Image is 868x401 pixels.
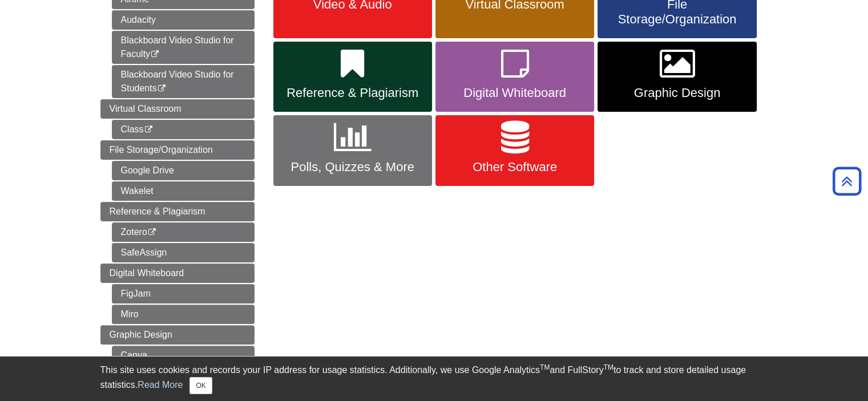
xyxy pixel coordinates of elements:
[100,140,255,160] a: File Storage/Organization
[138,380,183,390] a: Read More
[100,325,255,345] a: Graphic Design
[112,181,255,201] a: Wakelet
[112,120,255,139] a: Class
[110,104,181,114] span: Virtual Classroom
[829,173,865,189] a: Back to Top
[282,86,423,100] span: Reference & Plagiarism
[273,42,432,112] a: Reference & Plagiarism
[112,161,255,180] a: Google Drive
[110,330,172,339] span: Graphic Design
[147,229,157,236] i: This link opens in a new window
[150,51,160,58] i: This link opens in a new window
[189,377,212,394] button: Close
[112,65,255,98] a: Blackboard Video Studio for Students
[110,268,184,278] span: Digital Whiteboard
[112,222,255,242] a: Zotero
[540,363,550,371] sup: TM
[282,160,423,175] span: Polls, Quizzes & More
[100,202,255,221] a: Reference & Plagiarism
[444,86,586,100] span: Digital Whiteboard
[112,31,255,64] a: Blackboard Video Studio for Faculty
[435,115,594,186] a: Other Software
[112,10,255,30] a: Audacity
[112,284,255,303] a: FigJam
[606,86,748,100] span: Graphic Design
[273,115,432,186] a: Polls, Quizzes & More
[144,126,154,133] i: This link opens in a new window
[597,42,756,112] a: Graphic Design
[157,85,167,92] i: This link opens in a new window
[100,264,255,283] a: Digital Whiteboard
[435,42,594,112] a: Digital Whiteboard
[100,99,255,119] a: Virtual Classroom
[444,160,586,175] span: Other Software
[110,206,205,216] span: Reference & Plagiarism
[100,363,768,394] div: This site uses cookies and records your IP address for usage statistics. Additionally, we use Goo...
[604,363,613,371] sup: TM
[112,305,255,324] a: Miro
[112,346,255,365] a: Canva
[110,145,213,155] span: File Storage/Organization
[112,243,255,262] a: SafeAssign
